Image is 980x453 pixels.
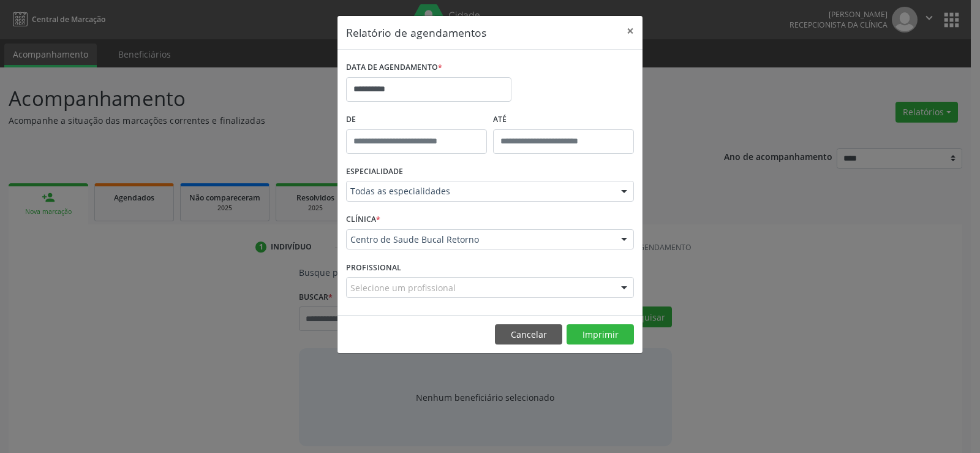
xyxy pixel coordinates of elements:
span: Centro de Saude Bucal Retorno [350,234,609,246]
button: Imprimir [567,324,634,345]
button: Cancelar [495,324,562,345]
label: CLÍNICA [346,210,380,229]
span: Todas as especialidades [350,185,609,197]
label: ATÉ [493,110,634,129]
span: Selecione um profissional [350,281,456,294]
button: Close [618,16,643,46]
label: DATA DE AGENDAMENTO [346,58,442,77]
label: De [346,110,487,129]
label: ESPECIALIDADE [346,162,403,181]
label: PROFISSIONAL [346,258,401,277]
h5: Relatório de agendamentos [346,25,486,40]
